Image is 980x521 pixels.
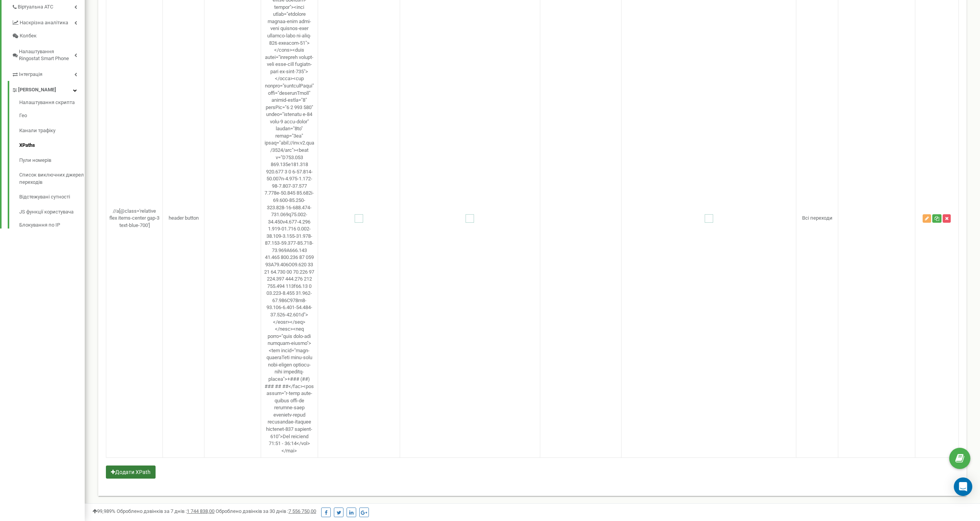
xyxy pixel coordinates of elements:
a: XPaths [19,138,85,153]
a: Список виключних джерел переходів [19,168,85,190]
span: 99,989% [92,508,116,514]
span: Віртуальна АТС [18,3,53,11]
a: Налаштування Ringostat Smart Phone [12,43,85,66]
u: 7 556 750,00 [288,508,316,514]
span: Колбек [20,32,37,40]
a: Гео [19,108,85,123]
u: 1 744 838,00 [187,508,214,514]
a: Блокування по IP [19,220,85,229]
div: Open Intercom Messenger [954,477,972,496]
a: JS функції користувача [19,205,85,220]
span: Інтеграція [19,71,42,78]
a: Налаштування скрипта [19,99,85,108]
a: Інтеграція [12,66,85,81]
a: Колбек [12,29,85,43]
a: [PERSON_NAME] [12,81,85,97]
span: [PERSON_NAME] [18,86,56,94]
button: Додати XPath [106,466,156,479]
span: Налаштування Ringostat Smart Phone [19,48,74,62]
a: Відстежувані сутності [19,190,85,205]
a: Пули номерів [19,153,85,168]
a: Канали трафіку [19,123,85,138]
span: Оброблено дзвінків за 30 днів : [216,508,316,514]
span: Наскрізна аналітика [20,19,68,27]
a: Наскрізна аналітика [12,14,85,30]
span: Оброблено дзвінків за 7 днів : [117,508,214,514]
